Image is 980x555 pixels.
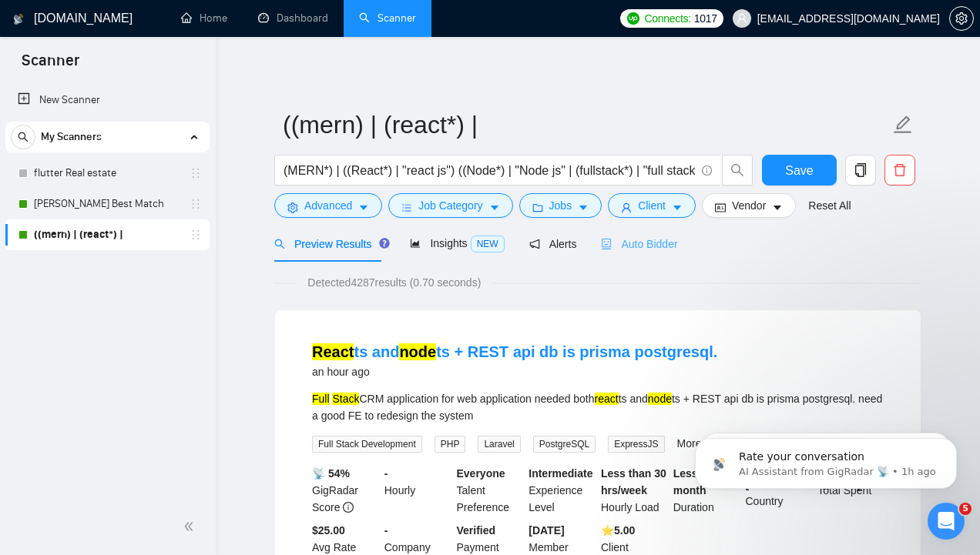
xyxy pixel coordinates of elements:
span: robot [601,239,612,249]
span: delete [885,163,915,177]
span: setting [950,12,973,25]
span: Jobs [549,197,572,214]
span: holder [190,167,202,179]
div: an hour ago [312,363,717,381]
b: Intermediate [529,467,592,480]
span: user [737,13,747,24]
span: search [723,163,752,177]
iframe: Intercom notifications message [672,406,980,513]
img: upwork-logo.png [627,12,639,25]
span: Vendor [732,197,766,214]
button: idcardVendorcaret-down [702,193,796,218]
div: Talent Preference [454,465,526,516]
span: Preview Results [274,238,385,250]
span: NEW [471,236,505,252]
input: Search Freelance Jobs... [284,161,695,180]
span: setting [287,202,298,213]
span: Save [785,161,813,180]
span: caret-down [358,202,369,213]
span: caret-down [772,202,783,213]
span: Insights [410,237,504,249]
mark: node [648,393,672,405]
span: caret-down [672,202,683,213]
a: ((mern) | (react*) | [34,219,180,250]
b: Less than 30 hrs/week [601,467,666,496]
span: idcard [715,202,726,213]
button: setting [949,6,974,31]
span: Advanced [304,197,352,214]
span: Alerts [529,238,577,250]
span: Auto Bidder [601,238,677,250]
b: - [384,467,388,480]
div: Hourly [381,465,454,516]
span: caret-down [489,202,500,213]
a: [PERSON_NAME] Best Match [34,189,180,219]
span: holder [190,198,202,210]
b: 📡 54% [312,467,350,480]
a: Reset All [808,197,851,214]
li: New Scanner [5,85,210,115]
button: copy [845,155,876,186]
mark: Stack [332,393,359,405]
span: user [621,202,632,213]
iframe: Intercom live chat [928,503,965,540]
mark: node [399,343,436,360]
div: GigRadar Score [309,465,381,516]
div: Duration [670,465,743,516]
span: Laravel [478,436,520,453]
button: search [722,155,753,186]
span: Full Stack Development [312,436,422,453]
b: - [384,524,388,537]
a: flutter Real estate [34,158,180,189]
span: search [274,239,285,249]
span: info-circle [702,165,712,176]
b: [DATE] [529,524,564,537]
span: 5 [959,503,972,515]
button: delete [884,155,915,186]
button: userClientcaret-down [608,193,696,218]
span: Job Category [418,197,482,214]
span: double-left [183,519,199,534]
mark: react [595,393,619,405]
mark: React [312,343,354,360]
span: Detected 4287 results (0.70 seconds) [297,274,492,291]
a: New Scanner [18,85,197,115]
button: search [11,125,35,149]
a: searchScanner [359,12,416,25]
a: setting [949,12,974,25]
button: folderJobscaret-down [519,193,602,218]
span: folder [532,202,543,213]
span: Connects: [644,10,690,27]
span: bars [401,202,412,213]
input: Scanner name... [283,105,890,144]
span: Scanner [9,49,92,82]
b: $25.00 [312,524,345,537]
a: homeHome [181,12,227,25]
b: Everyone [457,467,505,480]
span: search [12,132,35,142]
span: info-circle [343,502,354,513]
button: barsJob Categorycaret-down [388,193,512,218]
a: Reactts andnodets + REST api db is prisma postgresql. [312,343,717,360]
span: PostgreSQL [533,436,596,453]
span: area-chart [410,238,421,249]
li: My Scanners [5,122,210,250]
button: settingAdvancedcaret-down [274,193,382,218]
b: Verified [457,524,496,537]
span: copy [846,163,875,177]
div: Hourly Load [598,465,670,516]
span: caret-down [578,202,589,213]
div: Tooltip anchor [378,236,391,250]
b: ⭐️ 5.00 [601,524,635,537]
span: My Scanners [41,122,102,152]
span: Client [638,197,666,214]
img: logo [13,7,24,32]
div: Experience Level [525,465,598,516]
span: 1017 [694,10,717,27]
div: CRM application for web application needed both ts and ts + REST api db is prisma postgresql. nee... [312,390,884,424]
a: dashboardDashboard [258,12,328,25]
